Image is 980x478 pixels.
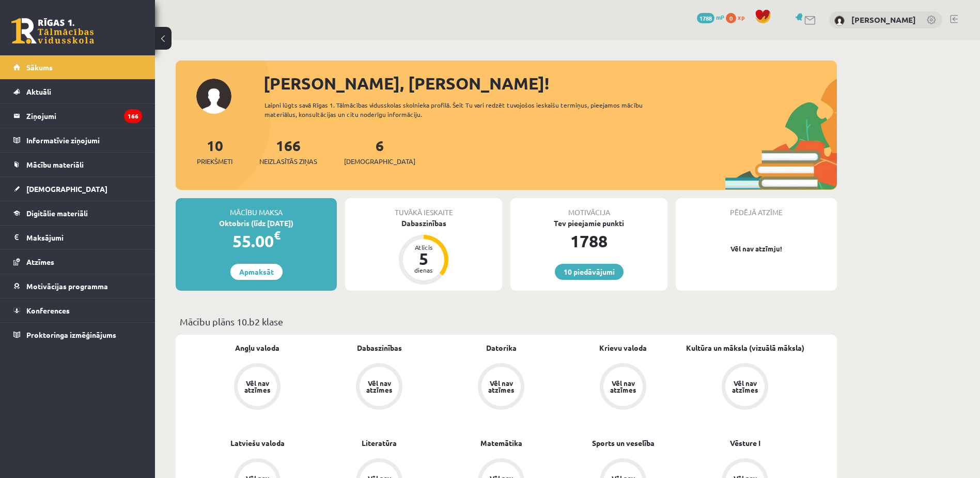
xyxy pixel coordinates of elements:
[480,438,522,449] a: Matemātika
[13,55,142,79] a: Sākums
[834,16,845,26] img: Deniss Mostovjuks
[726,13,750,21] a: 0 xp
[716,13,724,21] span: mP
[243,380,272,393] div: Vēl nav atzīmes
[510,229,667,253] div: 1788
[197,156,232,167] span: Priekšmeti
[730,380,759,393] div: Vēl nav atzīmes
[345,218,502,229] div: Dabaszinības
[365,380,394,393] div: Vēl nav atzīmes
[235,342,279,353] a: Angļu valoda
[176,198,337,218] div: Mācību maksa
[676,198,837,218] div: Pēdējā atzīme
[730,438,760,449] a: Vēsture I
[686,342,804,353] a: Kultūra un māksla (vizuālā māksla)
[408,244,439,250] div: Atlicis
[230,438,285,449] a: Latviešu valoda
[26,281,108,291] span: Motivācijas programma
[265,100,661,119] div: Laipni lūgts savā Rīgas 1. Tālmācības vidusskolas skolnieka profilā. Šeit Tu vari redzēt tuvojošo...
[345,198,502,218] div: Tuvākā ieskaite
[13,274,142,298] a: Motivācijas programma
[851,14,916,25] a: [PERSON_NAME]
[263,71,837,96] div: [PERSON_NAME], [PERSON_NAME]!
[259,156,317,167] span: Neizlasītās ziņas
[13,104,142,128] a: Ziņojumi166
[26,87,51,96] span: Aktuāli
[738,13,744,21] span: xp
[26,63,53,72] span: Sākums
[609,380,637,393] div: Vēl nav atzīmes
[408,250,439,267] div: 5
[555,264,624,280] a: 10 piedāvājumi
[26,160,84,169] span: Mācību materiāli
[697,13,714,23] span: 1788
[180,315,833,328] p: Mācību plāns 10.b2 klase
[26,184,107,193] span: [DEMOGRAPHIC_DATA]
[697,13,724,21] a: 1788 mP
[26,330,116,339] span: Proktoringa izmēģinājums
[684,363,806,412] a: Vēl nav atzīmes
[13,298,142,322] a: Konferences
[26,257,54,266] span: Atzīmes
[26,208,88,218] span: Digitālie materiāli
[486,342,517,353] a: Datorika
[344,136,415,167] a: 6[DEMOGRAPHIC_DATA]
[487,380,516,393] div: Vēl nav atzīmes
[510,198,667,218] div: Motivācija
[13,128,142,152] a: Informatīvie ziņojumi
[176,229,337,253] div: 55.00
[176,218,337,229] div: Oktobris (līdz [DATE])
[408,267,439,273] div: dienas
[13,250,142,274] a: Atzīmes
[26,306,70,315] span: Konferences
[440,363,562,412] a: Vēl nav atzīmes
[13,153,142,176] a: Mācību materiāli
[599,342,647,353] a: Krievu valoda
[230,264,283,280] a: Apmaksāt
[681,244,832,254] p: Vēl nav atzīmju!
[362,438,397,449] a: Literatūra
[13,201,142,225] a: Digitālie materiāli
[344,156,415,167] span: [DEMOGRAPHIC_DATA]
[13,80,142,103] a: Aktuāli
[274,228,281,243] span: €
[26,226,142,249] legend: Maksājumi
[259,136,317,167] a: 166Neizlasītās ziņas
[510,218,667,229] div: Tev pieejamie punkti
[196,363,318,412] a: Vēl nav atzīmes
[13,226,142,249] a: Maksājumi
[124,109,142,123] i: 166
[357,342,402,353] a: Dabaszinības
[26,128,142,152] legend: Informatīvie ziņojumi
[345,218,502,286] a: Dabaszinības Atlicis 5 dienas
[197,136,232,167] a: 10Priekšmeti
[562,363,684,412] a: Vēl nav atzīmes
[318,363,440,412] a: Vēl nav atzīmes
[11,18,94,44] a: Rīgas 1. Tālmācības vidusskola
[592,438,655,449] a: Sports un veselība
[726,13,736,23] span: 0
[13,177,142,201] a: [DEMOGRAPHIC_DATA]
[26,104,142,128] legend: Ziņojumi
[13,323,142,347] a: Proktoringa izmēģinājums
